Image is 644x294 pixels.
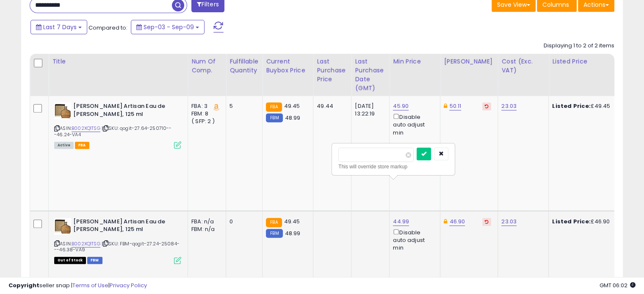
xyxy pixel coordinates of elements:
span: All listings that are currently out of stock and unavailable for purchase on Amazon [54,257,86,264]
div: Cost (Exc. VAT) [501,57,545,75]
a: 46.90 [449,217,465,226]
div: Min Price [393,57,437,66]
div: Last Purchase Date (GMT) [355,57,386,93]
div: This will override store markup [338,162,448,171]
a: Terms of Use [72,281,108,289]
span: 48.99 [285,114,301,122]
div: FBA: n/a [191,218,219,225]
small: FBA [266,218,282,227]
div: seller snap | | [8,282,147,290]
div: £49.45 [552,102,622,110]
span: | SKU: qogit-27.64-250710---46.24-VA4 [54,125,172,137]
b: [PERSON_NAME] Artisan Eau de [PERSON_NAME], 125 ml [73,218,176,236]
a: Privacy Policy [110,281,147,289]
div: £46.90 [552,218,622,225]
div: 5 [229,102,256,110]
span: | SKU: FBM-qogit-27.24-25084---46.38-VA9 [54,240,180,253]
a: 50.11 [449,102,461,110]
div: ASIN: [54,218,181,263]
div: FBM: n/a [191,225,219,233]
div: Fulfillable Quantity [229,57,259,75]
div: 0 [229,218,256,225]
img: 51qdkikrMsL._SL40_.jpg [54,102,71,119]
div: FBM: 8 [191,110,219,118]
span: 48.99 [285,229,301,237]
span: Compared to: [88,24,127,32]
button: Last 7 Days [30,20,87,34]
b: Listed Price: [552,217,591,225]
a: B002XQ1TSG [72,240,100,247]
a: 23.03 [501,217,517,226]
span: FBA [75,142,89,149]
b: Listed Price: [552,102,591,110]
div: Displaying 1 to 2 of 2 items [544,42,614,50]
a: 45.90 [393,102,409,110]
span: Last 7 Days [43,23,77,31]
strong: Copyright [8,281,39,289]
b: [PERSON_NAME] Artisan Eau de [PERSON_NAME], 125 ml [73,102,176,120]
span: 49.45 [284,217,300,225]
div: [DATE] 13:22:19 [355,102,383,118]
a: 44.99 [393,217,409,226]
span: All listings currently available for purchase on Amazon [54,142,74,149]
img: 51qdkikrMsL._SL40_.jpg [54,218,71,235]
div: Listed Price [552,57,625,66]
small: FBA [266,102,282,112]
div: Current Buybox Price [266,57,310,75]
span: 2025-09-17 06:02 GMT [600,281,636,289]
div: 49.44 [317,102,345,110]
button: Sep-03 - Sep-09 [131,20,205,34]
div: Disable auto adjust min [393,228,434,252]
div: Last Purchase Price [317,57,348,84]
div: [PERSON_NAME] [444,57,494,66]
span: Sep-03 - Sep-09 [144,23,194,31]
div: Num of Comp. [191,57,222,75]
span: 49.45 [284,102,300,110]
span: Columns [542,0,569,9]
a: 23.03 [501,102,517,110]
div: Title [52,57,184,66]
div: FBA: 3 [191,102,219,110]
a: B002XQ1TSG [72,125,100,132]
div: Disable auto adjust min [393,112,434,137]
div: ( SFP: 2 ) [191,118,219,125]
small: FBM [266,229,282,238]
span: FBM [87,257,102,264]
div: ASIN: [54,102,181,148]
small: FBM [266,113,282,122]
